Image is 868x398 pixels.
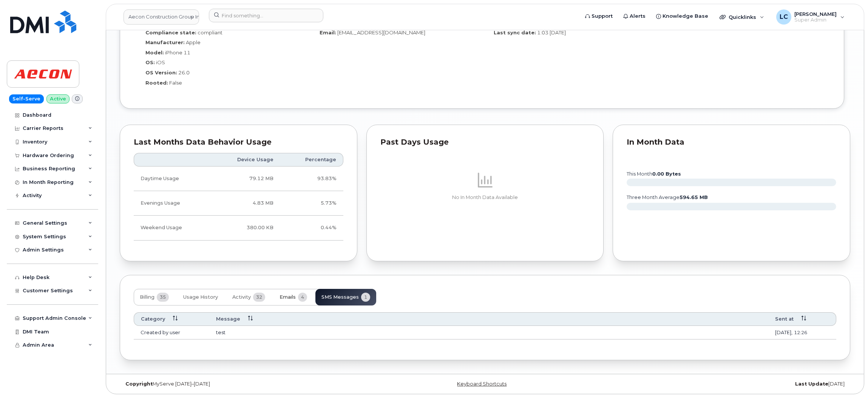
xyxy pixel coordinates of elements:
[380,139,590,146] div: Past Days Usage
[794,11,837,17] span: [PERSON_NAME]
[209,9,323,22] input: Find something...
[169,80,182,86] span: False
[663,12,708,20] span: Knowledge Base
[652,171,681,177] tspan: 0.00 Bytes
[794,330,807,335] span: 12:26
[280,153,343,167] th: Percentage
[183,294,218,300] span: Usage History
[124,9,199,25] a: Aecon Construction Group Inc
[775,316,794,322] span: Sent at
[280,216,343,240] td: 0.44%
[134,139,343,146] div: Last Months Data Behavior Usage
[320,29,336,36] label: Email:
[626,194,708,200] text: three month average
[337,29,425,35] span: [EMAIL_ADDRESS][DOMAIN_NAME]
[729,14,756,20] span: Quicklinks
[651,9,714,24] a: Knowledge Base
[380,194,590,201] p: No In Month Data Available
[125,381,153,387] strong: Copyright
[186,39,201,45] span: Apple
[120,381,363,387] div: MyServe [DATE]–[DATE]
[280,191,343,216] td: 5.73%
[680,194,708,200] tspan: 594.65 MB
[280,167,343,191] td: 93.83%
[178,69,190,76] span: 26.0
[145,69,177,76] label: OS Version:
[794,17,837,23] span: Super Admin
[232,294,251,300] span: Activity
[134,191,343,216] tr: Weekdays from 6:00pm to 8:00am
[253,293,265,302] span: 32
[134,326,209,339] td: Created by user
[165,49,190,56] span: iPhone 11
[145,79,168,86] label: Rooted:
[580,9,618,24] a: Support
[211,216,280,240] td: 380.00 KB
[626,171,681,177] text: this month
[771,9,850,25] div: Logan Cole
[145,29,196,36] label: Compliance state:
[607,381,850,387] div: [DATE]
[198,29,222,35] span: compliant
[211,167,280,191] td: 79.12 MB
[457,381,507,387] a: Keyboard Shortcuts
[216,316,240,322] span: Message
[134,216,211,240] td: Weekend Usage
[134,216,343,240] tr: Friday from 6:00pm to Monday 8:00am
[280,294,296,300] span: Emails
[145,49,164,56] label: Model:
[134,191,211,216] td: Evenings Usage
[775,329,792,335] span: [DATE],
[134,167,211,191] td: Daytime Usage
[211,153,280,167] th: Device Usage
[714,9,769,25] div: Quicklinks
[145,39,185,46] label: Manufacturer:
[209,326,768,339] td: test
[780,12,788,22] span: LC
[618,9,651,24] a: Alerts
[592,12,613,20] span: Support
[140,294,154,300] span: Billing
[537,29,566,35] span: 1:03 [DATE]
[494,29,536,36] label: Last sync date:
[627,139,836,146] div: In Month Data
[211,191,280,216] td: 4.83 MB
[156,59,165,65] span: iOS
[630,12,646,20] span: Alerts
[157,293,169,302] span: 35
[298,293,307,302] span: 4
[145,59,155,66] label: OS:
[141,316,165,322] span: Category
[795,381,828,387] strong: Last Update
